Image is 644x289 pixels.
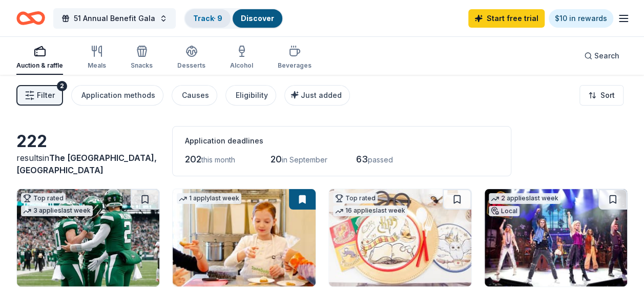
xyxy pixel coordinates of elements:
div: Meals [88,61,106,70]
a: $10 in rewards [549,9,613,28]
img: Image for Oriental Trading [329,189,471,286]
button: Alcohol [230,41,253,75]
button: Meals [88,41,106,75]
button: Snacks [131,41,153,75]
img: Image for New York Jets (In-Kind Donation) [17,189,159,286]
a: Home [16,6,45,30]
button: Application methods [71,85,163,106]
a: Start free trial [468,9,545,28]
span: in [16,153,157,175]
div: Application deadlines [185,135,498,147]
div: Auction & raffle [16,61,63,70]
button: Eligibility [225,85,276,106]
div: results [16,152,160,176]
span: The [GEOGRAPHIC_DATA], [GEOGRAPHIC_DATA] [16,153,157,175]
div: Top rated [21,193,66,203]
div: Beverages [278,61,311,70]
a: Track· 9 [193,14,222,23]
div: Application methods [81,89,155,101]
span: 51 Annual Benefit Gala [74,12,155,25]
button: Beverages [278,41,311,75]
div: 16 applies last week [333,205,407,216]
span: Just added [301,91,342,99]
button: Sort [579,85,624,106]
span: Filter [37,89,55,101]
button: Auction & raffle [16,41,63,75]
div: 3 applies last week [21,205,93,216]
span: Search [594,50,619,62]
div: Alcohol [230,61,253,70]
div: 2 applies last week [489,193,560,204]
img: Image for Taste Buds Kitchen [173,189,315,286]
a: Discover [241,14,274,23]
button: Causes [172,85,217,106]
button: Filter2 [16,85,63,106]
button: Just added [284,85,350,106]
div: Snacks [131,61,153,70]
span: 63 [356,154,368,164]
span: passed [368,155,393,164]
span: Sort [600,89,615,101]
img: Image for Tilles Center for the Performing Arts [485,189,627,286]
button: Search [576,46,628,66]
span: this month [201,155,235,164]
div: Desserts [177,61,205,70]
div: 2 [57,81,67,91]
div: Local [489,206,520,216]
span: in September [282,155,327,164]
span: 202 [185,154,201,164]
div: Top rated [333,193,378,203]
button: Track· 9Discover [184,8,283,29]
div: 1 apply last week [177,193,241,204]
span: 20 [271,154,282,164]
button: 51 Annual Benefit Gala [53,8,176,29]
div: 222 [16,131,160,152]
button: Desserts [177,41,205,75]
div: Eligibility [236,89,268,101]
div: Causes [182,89,209,101]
